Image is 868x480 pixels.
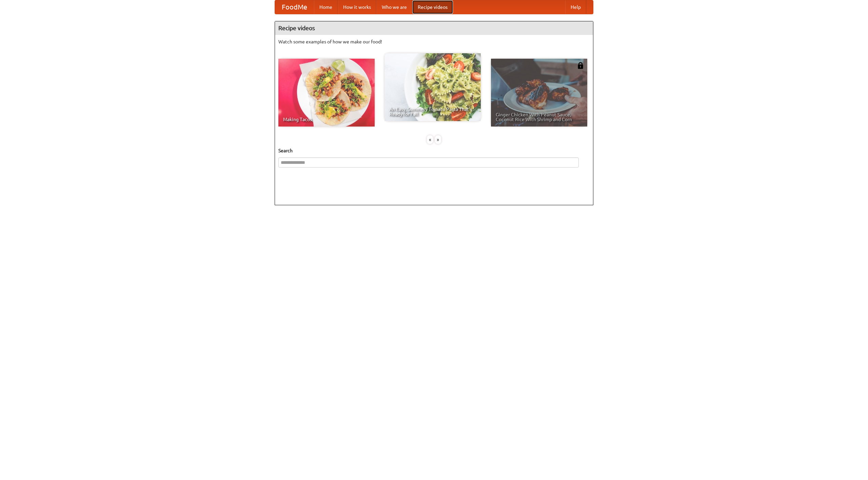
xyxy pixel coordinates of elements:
a: Help [565,0,586,14]
div: « [427,135,433,144]
a: An Easy, Summery Tomato Pasta That's Ready for Fall [384,53,481,121]
div: » [435,135,441,144]
a: Who we are [376,0,412,14]
img: 483408.png [577,62,584,69]
p: Watch some examples of how we make our food! [278,38,590,45]
h5: Search [278,147,590,154]
a: Home [314,0,338,14]
span: An Easy, Summery Tomato Pasta That's Ready for Fall [389,107,476,116]
a: How it works [338,0,376,14]
span: Making Tacos [283,117,370,122]
a: FoodMe [275,0,314,14]
a: Recipe videos [412,0,453,14]
h4: Recipe videos [275,21,593,35]
a: Making Tacos [278,59,375,127]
